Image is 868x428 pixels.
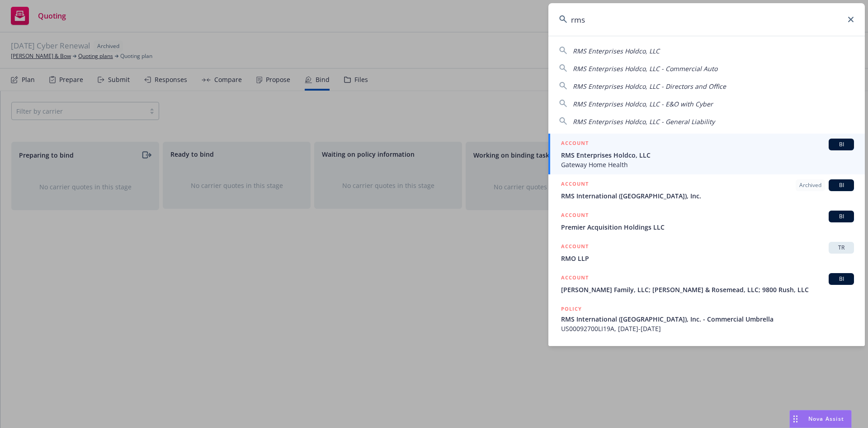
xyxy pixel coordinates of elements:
span: Nova Assist [808,415,844,423]
span: Gateway Home Health [561,160,854,169]
input: Search... [548,3,865,36]
h5: ACCOUNT [561,139,589,149]
a: POLICYRMS International ([GEOGRAPHIC_DATA]), Inc. - Commercial UmbrellaUS00092700LI19A, [DATE]-[D... [548,299,865,338]
a: ACCOUNTArchivedBIRMS International ([GEOGRAPHIC_DATA]), Inc. [548,174,865,206]
h5: ACCOUNT [561,179,589,190]
span: RMS Enterprises Holdco, LLC [573,47,660,55]
h5: ACCOUNT [561,273,589,284]
span: RMS International ([GEOGRAPHIC_DATA]), Inc. [561,191,854,201]
button: Nova Assist [789,410,852,428]
a: ACCOUNTTRRMO LLP [548,237,865,268]
h5: ACCOUNT [561,242,589,253]
span: RMO LLP [561,254,854,263]
span: US00092700LI19A, [DATE]-[DATE] [561,324,854,333]
span: BI [832,181,850,189]
span: RMS Enterprises Holdco, LLC - General Liability [573,117,715,126]
span: RMS Enterprises Holdco, LLC - Commercial Auto [573,64,717,73]
span: BI [832,275,850,283]
span: Premier Acquisition Holdings LLC [561,222,854,232]
a: POLICY [548,338,865,377]
a: ACCOUNTBIPremier Acquisition Holdings LLC [548,206,865,237]
span: [PERSON_NAME] Family, LLC; [PERSON_NAME] & Rosemead, LLC; 9800 Rush, LLC [561,285,854,294]
span: RMS International ([GEOGRAPHIC_DATA]), Inc. - Commercial Umbrella [561,314,854,324]
span: RMS Enterprises Holdco, LLC - E&O with Cyber [573,100,713,108]
span: BI [832,140,850,149]
span: TR [832,244,850,252]
h5: POLICY [561,343,582,352]
a: ACCOUNTBI[PERSON_NAME] Family, LLC; [PERSON_NAME] & Rosemead, LLC; 9800 Rush, LLC [548,268,865,299]
h5: POLICY [561,304,582,313]
span: Archived [799,181,821,189]
div: Drag to move [790,410,801,428]
a: ACCOUNTBIRMS Enterprises Holdco, LLCGateway Home Health [548,134,865,174]
span: RMS Enterprises Holdco, LLC - Directors and Office [573,82,726,91]
span: BI [832,212,850,221]
span: RMS Enterprises Holdco, LLC [561,150,854,160]
h5: ACCOUNT [561,211,589,221]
